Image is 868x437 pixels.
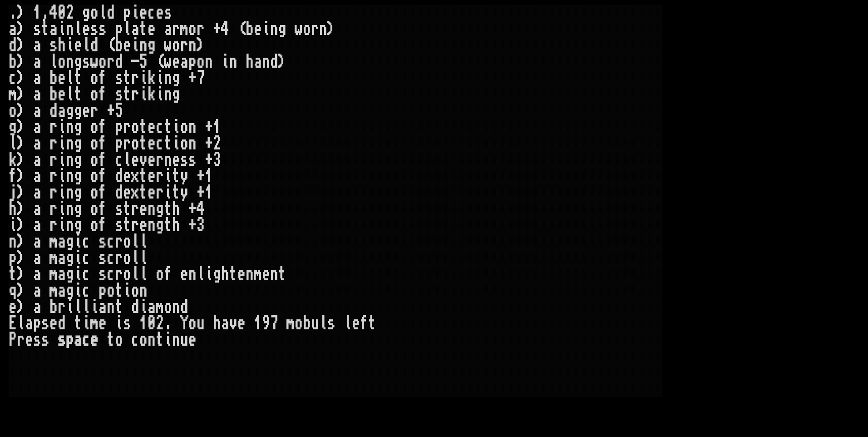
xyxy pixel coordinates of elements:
[188,119,197,135] div: n
[74,37,82,54] div: e
[9,152,17,168] div: k
[172,70,180,86] div: g
[156,135,164,152] div: c
[172,54,180,70] div: e
[33,54,41,70] div: a
[123,217,131,233] div: t
[82,37,90,54] div: l
[295,21,303,37] div: w
[17,54,25,70] div: )
[213,21,221,37] div: +
[90,184,99,201] div: o
[131,201,139,217] div: r
[148,86,156,103] div: k
[58,86,66,103] div: e
[74,86,82,103] div: t
[311,21,319,37] div: r
[139,70,148,86] div: i
[74,184,82,201] div: g
[164,86,172,103] div: n
[49,21,58,37] div: a
[90,168,99,184] div: o
[205,184,213,201] div: 1
[49,119,58,135] div: r
[58,37,66,54] div: h
[9,103,17,119] div: o
[33,70,41,86] div: a
[131,168,139,184] div: x
[172,119,180,135] div: i
[9,54,17,70] div: b
[33,5,41,21] div: 1
[66,233,74,250] div: g
[197,217,205,233] div: 3
[90,5,99,21] div: o
[17,70,25,86] div: )
[9,37,17,54] div: d
[139,201,148,217] div: e
[262,54,270,70] div: n
[58,103,66,119] div: a
[33,152,41,168] div: a
[9,70,17,86] div: c
[262,21,270,37] div: i
[41,5,49,21] div: ,
[58,233,66,250] div: a
[17,152,25,168] div: )
[164,70,172,86] div: n
[66,21,74,37] div: n
[33,21,41,37] div: s
[58,168,66,184] div: i
[49,217,58,233] div: r
[139,217,148,233] div: e
[148,119,156,135] div: e
[123,119,131,135] div: r
[197,201,205,217] div: 4
[9,135,17,152] div: l
[156,119,164,135] div: c
[33,135,41,152] div: a
[115,135,123,152] div: p
[99,86,107,103] div: f
[17,217,25,233] div: )
[180,152,188,168] div: s
[131,70,139,86] div: r
[197,168,205,184] div: +
[164,201,172,217] div: t
[188,21,197,37] div: o
[164,37,172,54] div: w
[172,201,180,217] div: h
[90,86,99,103] div: o
[9,201,17,217] div: h
[139,54,148,70] div: 5
[66,103,74,119] div: g
[99,233,107,250] div: s
[229,54,237,70] div: n
[107,5,115,21] div: d
[74,21,82,37] div: l
[66,184,74,201] div: n
[188,152,197,168] div: s
[156,201,164,217] div: g
[139,168,148,184] div: t
[156,54,164,70] div: (
[164,184,172,201] div: i
[74,119,82,135] div: g
[156,5,164,21] div: e
[303,21,311,37] div: o
[49,168,58,184] div: r
[49,5,58,21] div: 4
[99,21,107,37] div: s
[99,168,107,184] div: f
[74,168,82,184] div: g
[90,119,99,135] div: o
[58,152,66,168] div: i
[9,86,17,103] div: m
[90,21,99,37] div: s
[131,152,139,168] div: e
[33,233,41,250] div: a
[172,168,180,184] div: t
[188,54,197,70] div: p
[254,21,262,37] div: e
[99,152,107,168] div: f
